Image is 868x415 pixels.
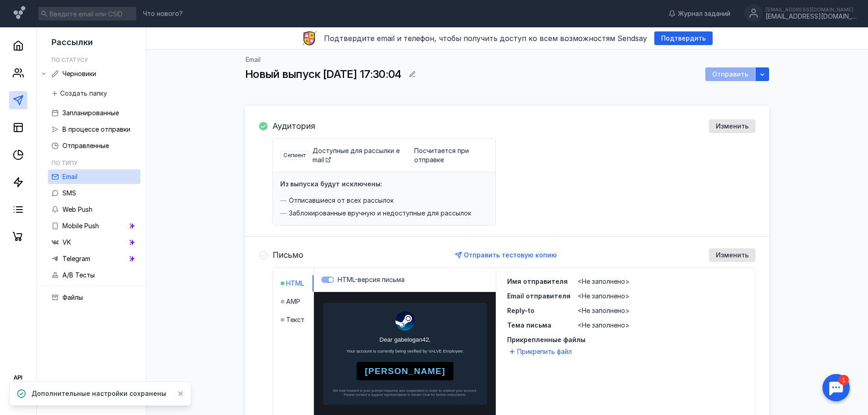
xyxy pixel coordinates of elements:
[654,31,713,45] button: Подтвердить
[517,347,572,356] span: Прикрепить файл
[48,290,140,305] a: Файлы
[62,70,96,77] span: Черновики
[664,9,735,18] a: Журнал заданий
[313,147,400,164] a: Доступные для рассылки email
[286,279,304,288] span: HTML
[283,152,306,159] span: Сегмент
[289,209,471,218] span: Заблокированные вручную и недоступные для рассылок
[452,248,561,262] button: Отправить тестовую копию
[507,346,575,357] button: Прикрепить файл
[48,235,140,250] a: VK
[661,35,706,42] span: Подтвердить
[62,293,83,301] span: Файлы
[765,13,857,20] div: [EMAIL_ADDRESS][DOMAIN_NAME]
[289,196,394,205] span: Отписавшиеся от всех рассылок
[48,169,140,184] a: Email
[716,251,749,259] span: Изменить
[272,122,315,131] h4: Аудитория
[48,186,140,200] a: SMS
[62,271,95,279] span: A/B Тесты
[272,251,303,260] h4: Письмо
[709,248,755,262] button: Изменить
[338,276,405,283] span: HTML-версия письма
[280,180,382,188] h4: Из выпуска будут исключены:
[62,205,92,213] span: Web Push
[464,251,557,259] span: Отправить тестовую копию
[507,321,551,329] span: Тема письма
[246,56,261,63] a: Email
[48,251,140,266] a: Telegram
[60,90,107,97] span: Создать папку
[62,109,119,117] span: Запланированные
[324,34,647,43] span: Подтвердите email и телефон, чтобы получить доступ ко всем возможностям Sendsay
[578,277,630,285] span: <Не заполнено>
[286,315,304,324] span: Текст
[507,292,570,300] span: Email отправителя
[678,9,730,18] span: Журнал заданий
[48,122,140,137] a: В процессе отправки
[414,146,488,164] span: Посчитается при отправке
[709,119,755,133] button: Изменить
[578,292,630,300] span: <Не заполнено>
[578,321,630,329] span: <Не заполнено>
[48,106,140,120] a: Запланированные
[139,10,187,17] a: Что нового?
[62,255,90,262] span: Telegram
[716,123,749,130] span: Изменить
[51,37,93,47] span: Рассылки
[48,67,140,81] a: Черновики
[507,277,568,285] span: Имя отправителя
[48,202,140,217] a: Web Push
[31,389,166,398] span: Дополнительные настройки сохранены
[51,159,77,166] h5: По типу
[62,142,109,149] span: Отправленные
[48,87,112,100] button: Создать папку
[62,189,76,197] span: SMS
[21,5,31,15] div: 1
[48,219,140,233] a: Mobile Push
[62,173,77,180] span: Email
[62,238,71,246] span: VK
[48,138,140,153] a: Отправленные
[62,125,130,133] span: В процессе отправки
[62,222,99,230] span: Mobile Push
[286,297,300,306] span: AMP
[143,10,183,17] span: Что нового?
[507,335,744,344] span: Прикрепленные файлы
[578,307,630,314] span: <Не заполнено>
[765,7,857,12] div: [EMAIL_ADDRESS][DOMAIN_NAME]
[38,7,136,20] input: Введите email или CSID
[48,268,140,282] a: A/B Тесты
[245,67,401,81] span: Новый выпуск [DATE] 17:30:04
[507,307,534,314] span: Reply-to
[51,56,88,63] h5: По статусу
